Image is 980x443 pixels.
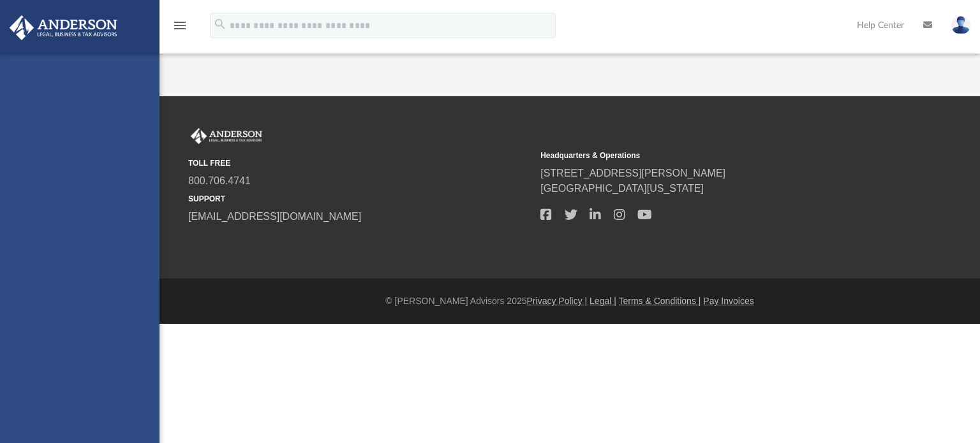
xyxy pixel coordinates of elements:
img: Anderson Advisors Platinum Portal [6,15,121,40]
a: Legal | [590,296,616,306]
a: Pay Invoices [703,296,754,306]
a: 800.706.4741 [188,175,251,186]
a: Privacy Policy | [527,296,588,306]
small: Headquarters & Operations [540,150,884,161]
div: © [PERSON_NAME] Advisors 2025 [160,294,980,308]
a: Terms & Conditions | [619,296,701,306]
small: TOLL FREE [188,157,531,169]
small: SUPPORT [188,193,531,205]
img: User Pic [951,16,970,34]
a: [STREET_ADDRESS][PERSON_NAME] [540,168,725,178]
img: Anderson Advisors Platinum Portal [188,128,265,145]
i: search [213,17,227,31]
a: [GEOGRAPHIC_DATA][US_STATE] [540,183,704,194]
i: menu [172,18,188,33]
a: [EMAIL_ADDRESS][DOMAIN_NAME] [188,211,361,222]
a: menu [172,24,188,33]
